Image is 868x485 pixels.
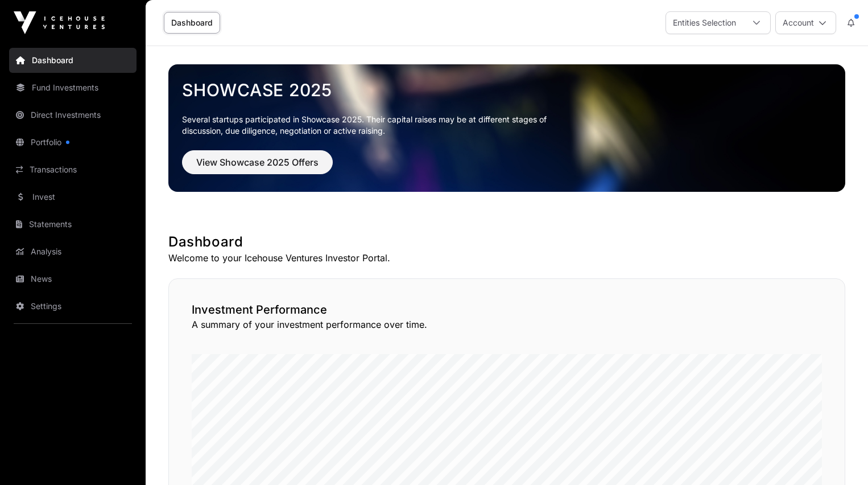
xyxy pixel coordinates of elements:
p: Several startups participated in Showcase 2025. Their capital raises may be at different stages o... [182,114,564,137]
a: News [9,266,137,291]
a: Analysis [9,239,137,264]
p: A summary of your investment performance over time. [192,318,822,331]
a: Fund Investments [9,75,137,100]
a: Direct Investments [9,102,137,128]
a: Portfolio [9,130,137,155]
span: View Showcase 2025 Offers [196,155,319,169]
div: Entities Selection [666,12,743,34]
h2: Investment Performance [192,302,822,318]
h1: Dashboard [168,233,845,251]
a: Dashboard [164,12,220,34]
a: Dashboard [9,48,137,73]
a: Settings [9,294,137,319]
button: Account [775,11,836,34]
a: Statements [9,212,137,237]
a: View Showcase 2025 Offers [182,162,333,173]
img: Icehouse Ventures Logo [14,11,105,34]
a: Invest [9,184,137,209]
p: Welcome to your Icehouse Ventures Investor Portal. [168,251,845,265]
img: Showcase 2025 [168,64,845,192]
button: View Showcase 2025 Offers [182,150,333,174]
a: Transactions [9,157,137,182]
a: Showcase 2025 [182,80,832,100]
